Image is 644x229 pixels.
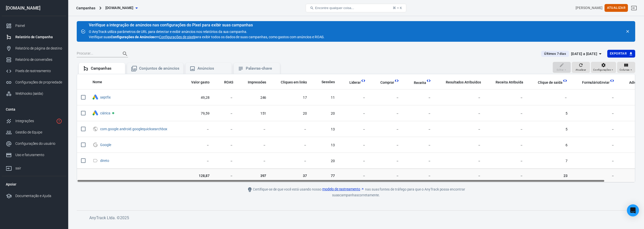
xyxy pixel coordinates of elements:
div: Campanhas [76,6,95,11]
font: － [206,143,210,147]
span: A receita total atribuída de acordo com sua rede de anúncios (Facebook, Google, etc.) [489,79,523,85]
font: Configurações de Anúncios [111,35,154,39]
button: [DOMAIN_NAME] [103,3,140,13]
a: Integrações [2,115,66,127]
font: Encontre qualquer coisa... [315,6,354,10]
svg: Esta coluna é calculada a partir de dados em tempo real do AnyTrack [394,78,399,83]
font: － [303,159,307,163]
span: A receita total atribuída de acordo com sua rede de anúncios (Facebook, Google, etc.) [496,79,523,85]
font: － [230,127,233,131]
svg: 1 rede ainda não verificada [56,118,62,124]
font: 23 [563,173,568,177]
font: campanhas [339,193,358,197]
a: Relatório de conversões [2,54,66,65]
font: Relatório de página de destino [15,46,62,50]
font: 151 [260,111,266,115]
font: 11 [331,95,335,99]
button: Configurações [591,62,616,73]
span: Clique de saída [531,80,562,85]
div: conteúdo rolável [77,74,635,182]
font: － [396,173,399,177]
font: Comprar [380,80,394,84]
font: 49,28 [201,95,210,99]
svg: Esta coluna é calculada a partir de dados em tempo real do AnyTrack [426,78,431,83]
font: － [428,173,431,177]
font: Webhooks (saída) [15,91,43,96]
font: － [520,159,523,163]
font: － [263,143,266,147]
span: O número de vezes que seus anúncios apareceram na tela. [248,79,266,85]
font: Verifique a integração de anúncios nas configurações do Pixel para exibir suas campanhas [89,23,253,27]
a: septfix [100,95,111,99]
a: Pixels de rastreamento [2,65,66,77]
font: 20 [303,111,307,115]
font: 397 [260,173,266,177]
font: Configurações do usuário [15,142,55,146]
span: direto [100,159,110,162]
font: － [362,143,366,147]
span: O valor total estimado de dinheiro que você gastou em sua campanha, conjunto de anúncios ou anúnc... [191,79,210,85]
span: O número de cliques em links dentro do anúncio que levaram a destinos especificados pelo anunciante [274,79,307,85]
font: Documentação e Ajuda [15,194,51,198]
a: sair [628,2,640,14]
font: Integrações [15,119,34,123]
button: Colunas [617,62,635,73]
font: Receita Atribuída [496,80,523,84]
font: － [428,159,431,163]
span: Liderar [343,80,361,85]
font: Configurações de propriedade [15,80,62,84]
font: － [477,143,481,147]
span: O valor total estimado de dinheiro que você gastou em sua campanha, conjunto de anúncios ou anúnc... [185,79,210,85]
font: － [428,143,431,147]
font: Impressões [248,80,266,84]
font: － [611,173,615,177]
font: Pixels de rastreamento [15,69,51,73]
a: direto [100,159,109,163]
button: Procurar [119,48,131,60]
span: Comprar [374,80,394,85]
font: － [520,173,523,177]
font: － [230,111,233,115]
font: 20 [331,159,335,163]
font: － [611,111,615,115]
font: Atualizar [607,6,625,10]
font: － [230,173,233,177]
font: － [396,159,399,163]
a: ciática [100,111,110,115]
font: － [520,111,523,115]
font: ⌘ + K [393,6,402,10]
font: Cliques em links [281,80,307,84]
span: Nome [93,79,109,84]
font: modelo de rastreamento [322,187,360,191]
span: O total de conversões atribuídas de acordo com sua rede de anúncios (Facebook, Google, etc.) [446,79,481,85]
font: － [362,173,366,177]
font: Liderar [349,80,361,84]
font: Gestão de Equipe [15,130,42,134]
a: Google [100,143,111,147]
font: － [206,159,210,163]
font: Colunas [620,68,630,71]
font: － [520,143,523,147]
font: － [611,143,615,147]
font: Configurações [593,68,611,71]
font: － [396,95,399,99]
span: septfix [100,96,111,99]
font: 246 [260,95,266,99]
font: AnyTrack Ltda. © [89,215,120,220]
a: Configurações do usuário [2,138,66,149]
font: Nome [93,80,102,84]
font: 7 [566,159,568,163]
font: － [362,127,366,131]
font: － [520,95,523,99]
font: Verifique suas [89,35,111,39]
font: － [396,111,399,115]
button: fechar [624,28,631,35]
span: O número de vezes que seus anúncios apareceram na tela. [241,79,266,85]
font: Relatório de Campanha [15,35,53,39]
svg: UTM e tráfego da Web [93,126,98,132]
span: FormulárioEnviar [576,80,610,85]
font: Campanhas [91,66,111,71]
font: － [477,173,481,177]
font: － [230,95,233,99]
